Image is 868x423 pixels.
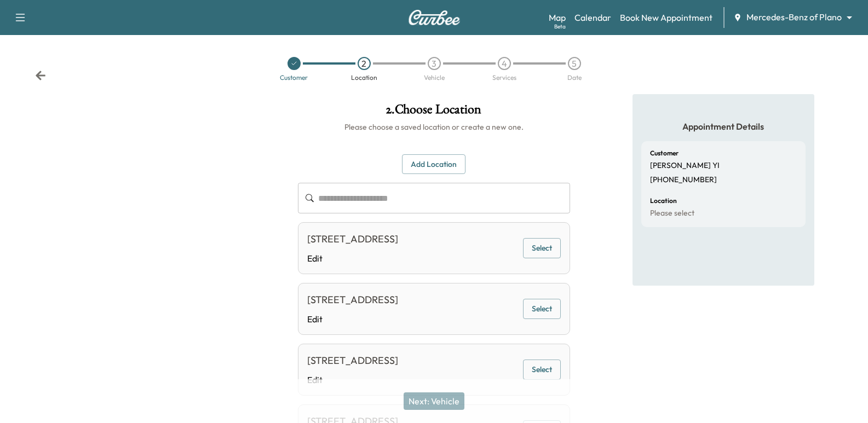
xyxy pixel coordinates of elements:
h6: Please choose a saved location or create a new one. [298,121,570,132]
div: Customer [280,74,308,81]
a: Edit [307,373,398,386]
h6: Customer [650,150,679,157]
a: Edit [307,252,398,265]
button: Select [523,299,561,319]
div: [STREET_ADDRESS] [307,231,398,247]
a: Edit [307,312,398,326]
div: Back [35,70,46,81]
button: Select [523,238,561,258]
div: Services [492,74,516,81]
p: [PERSON_NAME] YI [650,161,720,171]
h1: 2 . Choose Location [298,103,570,121]
div: 2 [358,57,371,70]
a: Book New Appointment [620,11,712,24]
a: MapBeta [549,11,566,24]
div: Vehicle [424,74,445,81]
div: Beta [554,22,566,31]
div: 4 [498,57,511,70]
button: Select [523,360,561,380]
div: Location [351,74,377,81]
h5: Appointment Details [641,120,806,132]
a: Calendar [574,11,611,24]
h6: Location [650,198,677,204]
p: Please select [650,208,694,218]
div: Date [567,74,582,81]
span: Mercedes-Benz of Plano [746,11,842,24]
p: [PHONE_NUMBER] [650,175,717,185]
div: [STREET_ADDRESS] [307,292,398,308]
button: Add Location [402,154,465,175]
div: 5 [568,57,581,70]
div: 3 [428,57,441,70]
div: [STREET_ADDRESS] [307,353,398,368]
img: Curbee Logo [408,10,461,25]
